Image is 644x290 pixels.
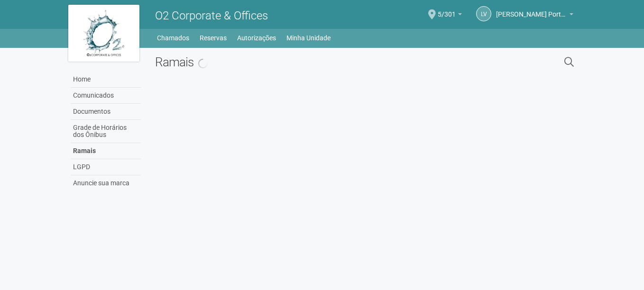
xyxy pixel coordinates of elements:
[438,1,456,18] span: 5/301
[157,31,189,45] a: Chamados
[237,31,276,45] a: Autorizações
[71,88,141,104] a: Comunicados
[71,175,141,191] a: Anuncie sua marca
[198,59,208,68] img: spinner.png
[438,12,462,19] a: 5/301
[71,104,141,120] a: Documentos
[200,31,227,45] a: Reservas
[71,72,141,88] a: Home
[155,9,268,22] span: O2 Corporate & Offices
[476,6,491,21] a: LV
[286,31,331,45] a: Minha Unidade
[71,143,141,159] a: Ramais
[155,55,467,69] h2: Ramais
[71,159,141,175] a: LGPD
[496,1,567,18] span: Luis Vasconcelos Porto Fernandes
[68,5,139,62] img: logo.jpg
[71,120,141,143] a: Grade de Horários dos Ônibus
[496,12,573,19] a: [PERSON_NAME] Porto [PERSON_NAME]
